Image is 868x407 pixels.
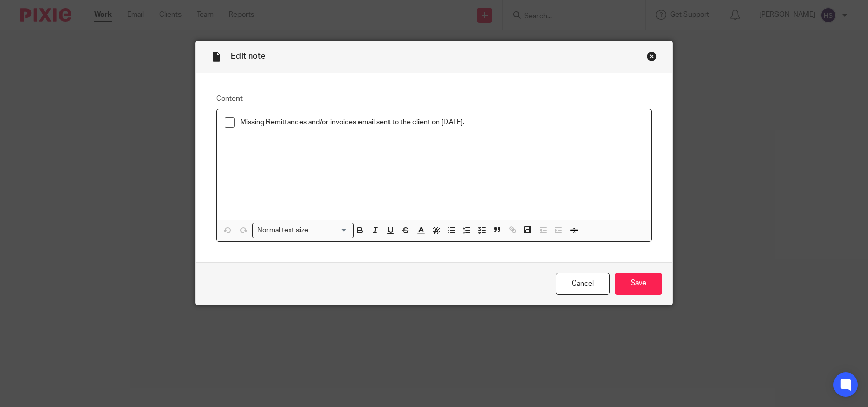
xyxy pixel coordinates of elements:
div: Search for option [252,223,354,238]
span: Edit note [231,52,265,60]
p: Missing Remittances and/or invoices email sent to the client on [DATE]. [240,117,643,128]
input: Save [615,273,662,295]
label: Content [216,93,652,104]
span: Normal text size [255,225,310,236]
a: Cancel [556,273,610,295]
input: Search for option [311,225,348,236]
div: Close this dialog window [647,51,657,61]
